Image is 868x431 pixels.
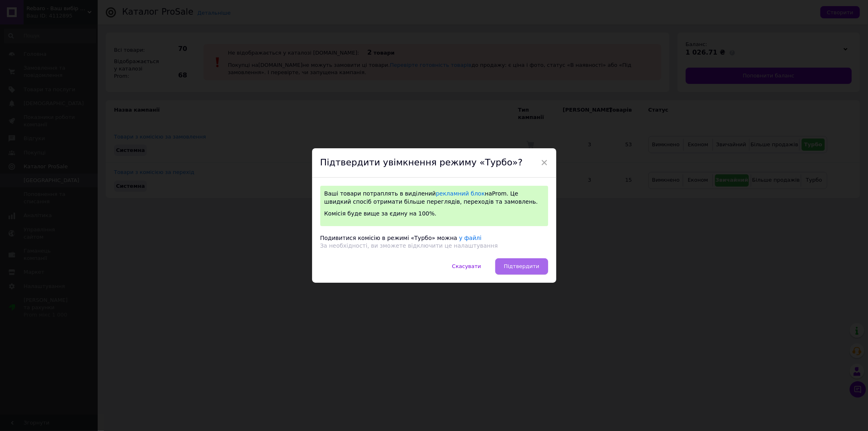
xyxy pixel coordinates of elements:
[312,148,556,178] div: Підтвердити увімкнення режиму «Турбо»?
[324,210,544,218] div: Комісія буде вище за єдину на 100%.
[452,263,481,269] span: Скасувати
[504,263,539,269] span: Підтвердити
[320,235,457,241] span: Подивитися комісію в режимі «Турбо» можна
[444,258,490,275] button: Скасувати
[436,190,485,197] a: рекламний блок
[324,190,538,205] span: Ваші товари потраплять в виділений на Prom . Це швидкий спосіб отримати більше переглядів, перехо...
[459,235,481,241] a: у файлі
[320,242,498,249] span: За необхідності, ви зможете відключити це налаштування
[495,258,548,275] button: Підтвердити
[541,156,548,169] span: ×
